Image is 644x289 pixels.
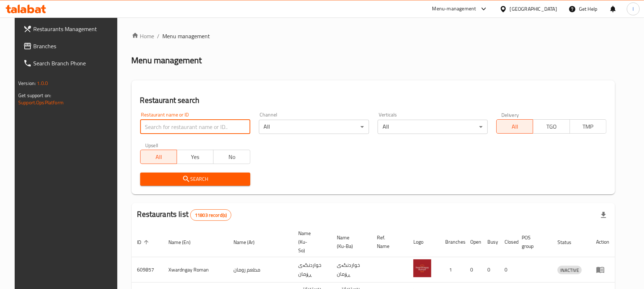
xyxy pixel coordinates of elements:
[573,121,604,132] span: TMP
[432,5,476,13] div: Menu-management
[596,265,609,274] div: Menu
[18,55,122,72] a: Search Branch Phone
[18,79,36,88] span: Version:
[140,120,250,134] input: Search for restaurant name or ID..
[496,119,533,134] button: All
[500,121,530,132] span: All
[145,143,158,148] label: Upsell
[501,112,519,117] label: Delivery
[510,5,557,13] div: [GEOGRAPHIC_DATA]
[33,42,117,50] span: Branches
[213,150,250,164] button: No
[522,233,543,250] span: POS group
[465,227,482,257] th: Open
[633,5,634,13] span: l
[146,175,245,184] span: Search
[465,257,482,283] td: 0
[440,257,465,283] td: 1
[482,227,499,257] th: Busy
[163,257,228,283] td: Xwardngay Roman
[259,120,369,134] div: All
[132,32,615,40] nav: breadcrumb
[557,266,582,274] span: INACTIVE
[331,257,372,283] td: خواردنگەی ڕۆمان
[590,227,615,257] th: Action
[18,20,122,38] a: Restaurants Management
[132,257,163,283] td: 609857
[440,227,465,257] th: Branches
[408,227,440,257] th: Logo
[177,150,213,164] button: Yes
[18,98,64,107] a: Support.OpsPlatform
[191,212,231,219] span: 11803 record(s)
[378,120,488,134] div: All
[413,259,431,277] img: Xwardngay Roman
[137,238,151,246] span: ID
[533,119,570,134] button: TGO
[190,209,231,221] div: Total records count
[570,119,606,134] button: TMP
[169,238,200,246] span: Name (En)
[595,206,612,224] div: Export file
[37,79,48,88] span: 1.0.0
[163,32,210,40] span: Menu management
[18,38,122,55] a: Branches
[132,55,202,66] h2: Menu management
[536,121,567,132] span: TGO
[33,59,117,68] span: Search Branch Phone
[140,173,250,186] button: Search
[377,233,399,250] span: Ref. Name
[132,32,154,40] a: Home
[557,238,581,246] span: Status
[180,152,211,162] span: Yes
[233,238,264,246] span: Name (Ar)
[140,150,177,164] button: All
[292,257,331,283] td: خواردنگەی ڕۆمان
[18,91,51,100] span: Get support on:
[499,257,516,283] td: 0
[228,257,292,283] td: مطعم رومان
[140,95,606,106] h2: Restaurant search
[337,233,363,250] span: Name (Ku-Ba)
[137,209,232,221] h2: Restaurants list
[33,25,117,33] span: Restaurants Management
[216,152,247,162] span: No
[143,152,174,162] span: All
[482,257,499,283] td: 0
[157,32,160,40] li: /
[298,229,323,255] span: Name (Ku-So)
[499,227,516,257] th: Closed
